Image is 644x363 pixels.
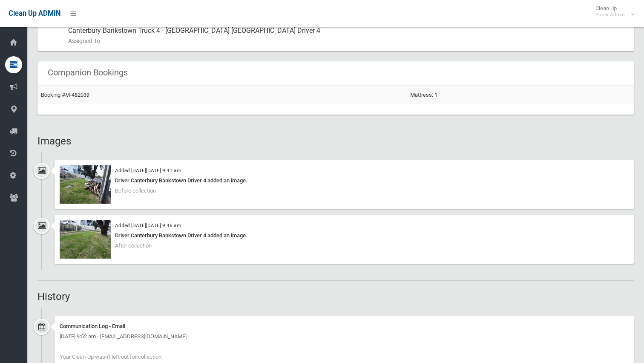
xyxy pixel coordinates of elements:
[60,331,629,342] div: [DATE] 9:52 am - [EMAIL_ADDRESS][DOMAIN_NAME]
[60,230,629,241] div: Driver Canterbury Bankstown Driver 4 added an image.
[115,187,156,194] span: Before collection
[37,135,634,147] h2: Images
[595,12,625,18] small: Super Admin
[41,92,89,98] a: Booking #M-482039
[115,222,181,228] small: Added [DATE][DATE] 9:46 am
[60,321,629,331] div: Communication Log - Email
[9,9,60,17] span: Clean Up ADMIN
[37,64,138,81] header: Companion Bookings
[115,242,152,249] span: After collection
[60,354,163,360] span: Your Clean-Up wasn't left out for collection.
[60,165,111,204] img: 2025-09-0809.41.293670321687871235981.jpg
[591,5,633,18] span: Clean Up
[68,20,627,51] div: Canterbury Bankstown Truck 4 - [GEOGRAPHIC_DATA] [GEOGRAPHIC_DATA] Driver 4
[68,36,627,46] small: Assigned To
[60,220,111,259] img: 2025-09-0809.46.003133861382604141353.jpg
[407,85,634,104] td: Mattress: 1
[60,176,629,186] div: Driver Canterbury Bankstown Driver 4 added an image.
[115,167,181,173] small: Added [DATE][DATE] 9:41 am
[37,291,634,302] h2: History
